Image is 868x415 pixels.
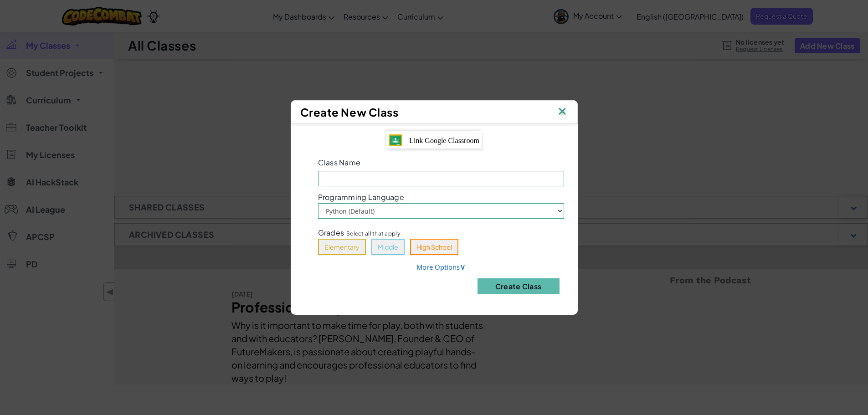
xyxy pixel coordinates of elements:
span: ∨ [460,261,466,272]
img: IconClose.svg [556,105,568,119]
img: IconGoogleClassroom.svg [389,134,402,146]
button: Create Class [478,278,560,294]
button: High School [410,239,458,255]
span: Create New Class [300,105,399,119]
span: Programming Language [318,193,404,201]
a: More Options [416,262,466,272]
span: Class Name [318,158,361,167]
span: Select all that apply [346,229,400,238]
button: Elementary [318,239,366,255]
span: Link Google Classroom [409,137,479,144]
span: Grades [318,228,344,237]
button: Middle [371,239,405,255]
